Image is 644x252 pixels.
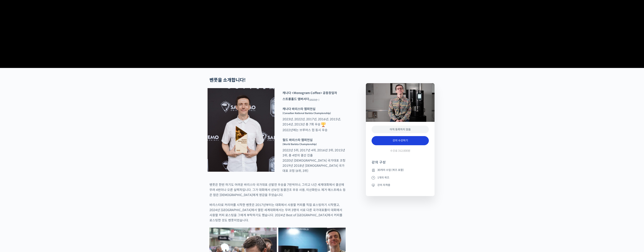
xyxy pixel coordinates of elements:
[372,126,429,133] div: 아직 등록하지 않음
[372,175,429,180] li: 1개의 퀴즈
[283,107,316,111] strong: 캐나다 바리스타 챔피언십
[59,126,64,129] span: 설정
[49,121,73,130] a: 설정
[283,143,317,146] sup: (World Barista Championship)
[283,97,309,101] strong: 스트롱홀드 앰버서더
[25,121,49,130] a: 대화
[281,137,348,173] p: 2022년 5위, 2017년 4위, 2016년 3위, 2015년 3위, 총 4번의 결선 진출 2020년 [DEMOGRAPHIC_DATA] 국가대표 코칭 2019년 2018년 ...
[209,182,346,198] p: 벤풋은 한번 하기도 어려운 바리스타 국가대표 선발전 우승을 7번씩이나, 그리고 나간 세계대회에서 결선에 무려 4번이나 오른 실력자입니다. 그가 대회에서 선보인 동결건조 우유 ...
[372,160,429,168] h4: 강의 구성
[12,126,14,129] span: 홈
[321,122,326,127] img: 🏆
[283,112,331,115] sup: (Canadian National Barista Championship)
[1,121,25,130] a: 홈
[209,77,346,83] h2: 벤풋을 소개합니다!
[390,149,410,153] span: 수강료 312,000원
[309,98,319,101] sub: (2023년~)
[35,127,39,130] span: 대화
[209,202,346,223] p: 바리스타로 커리어를 시작한 벤풋은 2017년부터는 대회에서 사용할 커피를 직접 로스팅하기 시작했고, 2024년 [GEOGRAPHIC_DATA]에서 열린 세계대회에서는 무려 3...
[372,136,429,145] a: 강의 수강하기
[283,138,313,142] strong: 월드 바리스타 챔피언십
[372,168,429,172] li: 30개의 수업 (퀴즈 포함)
[281,106,348,133] p: 2023년, 2022년, 2017년, 2016년, 2015년, 2014년, 2013년 총 7회 우승 2022년에는 브루어스 컵 동시 우승
[283,91,337,95] strong: 캐나다 <Monogram Coffee> 공동창업자
[372,183,429,187] li: 강의 자격증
